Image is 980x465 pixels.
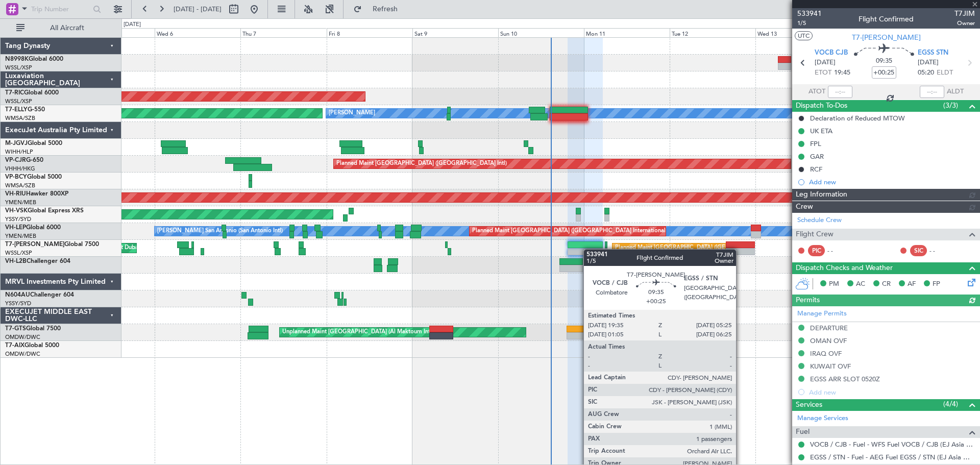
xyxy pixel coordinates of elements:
a: N8998KGlobal 6000 [5,56,63,62]
div: FPL [810,139,821,148]
div: Mon 11 [584,28,670,37]
span: CR [882,279,891,289]
span: VP-CJR [5,157,26,163]
div: [DATE] [124,20,141,29]
a: T7-ELLYG-550 [5,107,45,113]
span: VOCB CJB [815,48,848,58]
span: [DATE] - [DATE] [174,5,222,14]
div: Wed 6 [155,28,240,37]
span: M-JGVJ [5,140,28,146]
a: YMEN/MEB [5,199,36,206]
a: VH-RIUHawker 800XP [5,191,68,197]
a: VHHH/HKG [5,165,35,173]
span: VH-VSK [5,208,28,214]
span: Fuel [796,426,810,438]
div: Flight Confirmed [859,14,914,25]
a: VP-CJRG-650 [5,157,43,163]
a: VP-BCYGlobal 5000 [5,174,62,180]
a: T7-GTSGlobal 7500 [5,326,61,332]
span: [DATE] [815,58,836,68]
button: All Aircraft [11,20,111,36]
a: Manage Services [797,413,848,424]
span: N604AU [5,292,30,298]
span: EGSS STN [918,48,948,58]
span: Owner [954,19,975,28]
a: T7-RICGlobal 6000 [5,90,59,96]
span: 05:20 [918,68,934,78]
div: Fri 8 [327,28,412,37]
span: VH-L2B [5,258,27,264]
span: Services [796,399,822,411]
span: All Aircraft [27,25,108,32]
span: AC [856,279,865,289]
div: Planned Maint [GEOGRAPHIC_DATA] ([GEOGRAPHIC_DATA] International) [472,224,667,239]
input: Trip Number [31,2,90,17]
span: 1/5 [797,19,822,28]
span: FP [933,279,940,289]
div: Planned Maint [GEOGRAPHIC_DATA] ([GEOGRAPHIC_DATA]) [615,240,776,256]
div: Add new [809,178,975,186]
span: ETOT [815,68,831,78]
span: VH-RIU [5,191,26,197]
div: Thu 7 [240,28,326,37]
a: VOCB / CJB - Fuel - WFS Fuel VOCB / CJB (EJ Asia Only) [810,440,975,449]
span: T7-[PERSON_NAME] [852,32,921,43]
span: (3/3) [943,100,958,111]
span: Refresh [364,6,407,13]
span: T7-RIC [5,90,24,96]
span: ELDT [937,68,953,78]
span: T7JIM [954,8,975,19]
a: OMDW/DWC [5,350,40,358]
span: Dispatch To-Dos [796,100,847,112]
span: 09:35 [876,56,892,66]
div: Planned Maint Dubai (Al Maktoum Intl) [86,240,186,256]
a: T7-AIXGlobal 5000 [5,342,59,349]
div: [PERSON_NAME] [329,106,375,121]
a: WSSL/XSP [5,64,32,71]
span: T7-AIX [5,342,24,349]
a: YSSY/SYD [5,215,31,223]
a: WMSA/SZB [5,182,35,189]
a: N604AUChallenger 604 [5,292,74,298]
span: ATOT [808,87,825,97]
span: PM [829,279,839,289]
span: VP-BCY [5,174,27,180]
span: (4/4) [943,399,958,409]
span: AF [908,279,916,289]
span: VH-LEP [5,225,26,231]
div: Wed 13 [755,28,841,37]
div: Planned Maint [GEOGRAPHIC_DATA] ([GEOGRAPHIC_DATA] Intl) [336,156,507,172]
span: T7-GTS [5,326,26,332]
a: VH-L2BChallenger 604 [5,258,70,264]
div: UK ETA [810,127,832,135]
a: WSSL/XSP [5,97,32,105]
a: YSSY/SYD [5,300,31,307]
button: UTC [795,31,813,40]
a: WMSA/SZB [5,114,35,122]
div: GAR [810,152,824,161]
div: Declaration of Reduced MTOW [810,114,905,123]
div: Sat 9 [412,28,498,37]
div: Sun 10 [498,28,584,37]
span: ALDT [947,87,964,97]
a: WIHH/HLP [5,148,33,156]
span: Dispatch Checks and Weather [796,262,893,274]
div: [PERSON_NAME] San Antonio (San Antonio Intl) [157,224,283,239]
button: Refresh [349,1,410,17]
span: 19:45 [834,68,850,78]
a: VH-VSKGlobal Express XRS [5,208,84,214]
div: Unplanned Maint [GEOGRAPHIC_DATA] (Al Maktoum Intl) [282,325,433,340]
span: [DATE] [918,58,939,68]
a: EGSS / STN - Fuel - AEG Fuel EGSS / STN (EJ Asia Only) [810,453,975,461]
span: T7-ELLY [5,107,28,113]
a: M-JGVJGlobal 5000 [5,140,62,146]
div: RCF [810,165,822,174]
div: Tue 12 [670,28,755,37]
a: YMEN/MEB [5,232,36,240]
a: T7-[PERSON_NAME]Global 7500 [5,241,99,248]
a: WSSL/XSP [5,249,32,257]
span: 533941 [797,8,822,19]
a: OMDW/DWC [5,333,40,341]
span: N8998K [5,56,29,62]
span: T7-[PERSON_NAME] [5,241,64,248]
